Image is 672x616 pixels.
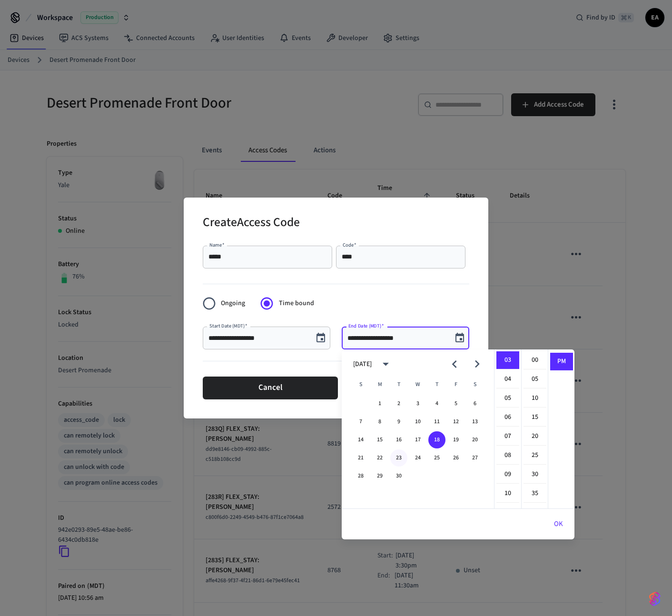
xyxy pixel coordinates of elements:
ul: Select meridiem [548,349,574,508]
span: Thursday [428,375,445,394]
li: 7 hours [496,427,519,446]
button: 1 [371,395,388,412]
button: 27 [466,449,484,467]
li: 40 minutes [524,504,546,522]
button: 6 [466,395,484,412]
span: Friday [447,375,464,394]
button: 12 [447,413,464,430]
span: Tuesday [390,375,407,394]
label: Name [209,241,225,248]
span: Time bound [279,298,314,308]
button: 16 [390,431,407,448]
img: SeamLogoGradient.69752ec5.svg [649,591,661,606]
button: Cancel [203,377,338,399]
button: 25 [428,449,445,467]
div: [DATE] [353,359,372,369]
button: 3 [409,395,426,412]
span: Wednesday [409,375,426,394]
button: 13 [466,413,484,430]
h2: Create Access Code [203,209,300,238]
button: 7 [352,413,369,430]
li: 8 hours [496,447,519,465]
button: 8 [371,413,388,430]
button: 30 [390,467,407,485]
button: 9 [390,413,407,430]
li: 20 minutes [524,427,546,446]
li: 15 minutes [524,408,546,427]
ul: Select minutes [521,349,548,508]
label: Code [343,241,356,248]
li: 10 hours [496,485,519,503]
button: 24 [409,449,426,467]
label: Start Date (MDT) [209,322,247,329]
button: Next month [466,353,488,375]
label: End Date (MDT) [348,322,384,329]
li: PM [550,353,573,370]
button: 21 [352,449,369,467]
span: Sunday [352,375,369,394]
span: Saturday [466,375,484,394]
button: OK [543,513,574,536]
li: 4 hours [496,370,519,388]
li: 5 hours [496,389,519,407]
li: 3 hours [496,351,519,369]
li: 10 minutes [524,389,546,407]
li: 25 minutes [524,447,546,465]
button: 20 [466,431,484,448]
button: 14 [352,431,369,448]
button: 29 [371,467,388,485]
ul: Select hours [494,349,521,508]
li: 5 minutes [524,370,546,388]
button: 17 [409,431,426,448]
button: 19 [447,431,464,448]
button: Choose date, selected date is Sep 18, 2025 [311,328,330,348]
span: Ongoing [221,298,245,308]
button: 2 [390,395,407,412]
button: Previous month [443,353,465,375]
button: 15 [371,431,388,448]
button: 5 [447,395,464,412]
li: 0 minutes [524,351,546,369]
li: 30 minutes [524,466,546,484]
button: 26 [447,449,464,467]
button: 22 [371,449,388,467]
button: 4 [428,395,445,412]
button: 28 [352,467,369,485]
button: 10 [409,413,426,430]
li: 35 minutes [524,485,546,503]
li: 11 hours [496,504,519,521]
button: Choose date, selected date is Sep 18, 2025 [450,328,469,348]
button: 11 [428,413,445,430]
li: 6 hours [496,408,519,427]
button: 18 [428,431,445,448]
span: Monday [371,375,388,394]
li: 9 hours [496,466,519,484]
button: 23 [390,449,407,467]
button: calendar view is open, switch to year view [375,353,397,375]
